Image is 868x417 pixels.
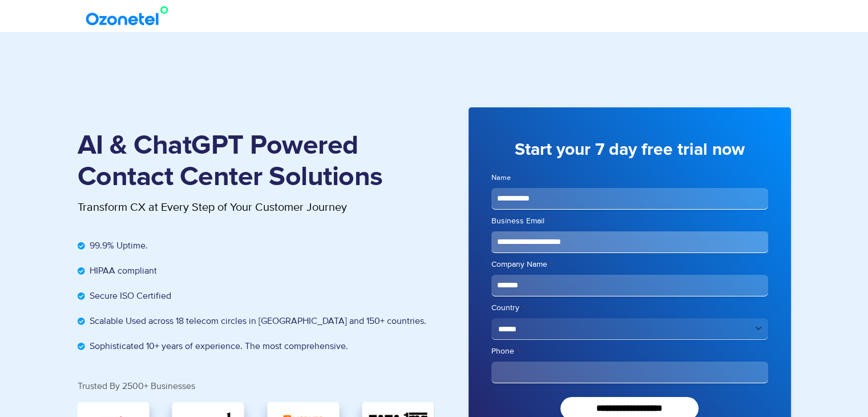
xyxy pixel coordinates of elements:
[78,199,434,216] p: Transform CX at Every Step of Your Customer Journey
[491,302,768,314] label: Country
[491,259,768,270] label: Company Name
[491,215,768,227] label: Business Email
[491,346,768,357] label: Phone
[491,139,768,161] h3: Start your 7 day free trial now
[491,173,768,183] label: Name
[78,382,434,391] div: Trusted By 2500+ Businesses
[78,130,434,193] h1: AI & ChatGPT Powered Contact Center Solutions
[87,339,348,353] span: Sophisticated 10+ years of experience. The most comprehensive.
[87,314,426,328] span: Scalable Used across 18 telecom circles in [GEOGRAPHIC_DATA] and 150+ countries.
[87,239,148,252] span: 99.9% Uptime.
[87,264,157,278] span: HIPAA compliant
[87,289,171,303] span: Secure ISO Certified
